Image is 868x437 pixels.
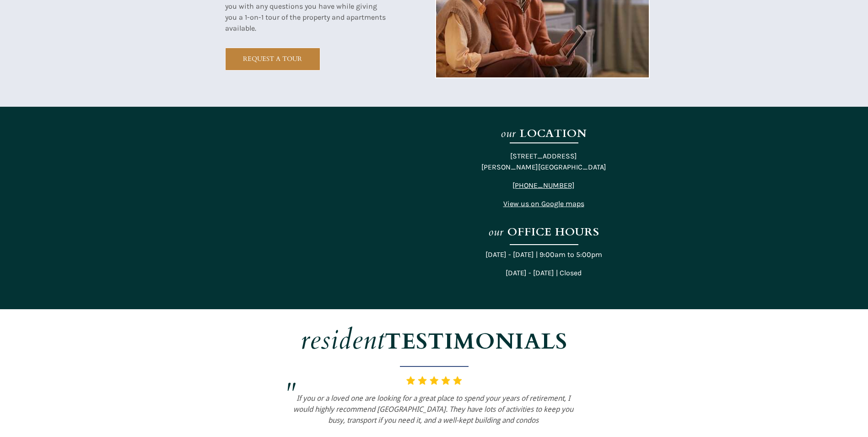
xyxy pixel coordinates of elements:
[501,126,516,141] em: our
[520,126,587,141] strong: LOCATION
[301,322,363,359] em: reside
[512,181,575,190] a: [PHONE_NUMBER]
[507,224,599,240] strong: OFFICE HOURS
[481,152,606,171] span: [STREET_ADDRESS] [PERSON_NAME][GEOGRAPHIC_DATA]
[485,250,602,259] span: [DATE] - [DATE] | 9:00am to 5:00pm
[488,224,504,240] em: our
[225,48,320,71] a: REQUEST A TOUR
[385,327,567,356] strong: TESTIMONIALS
[293,394,573,425] em: If you or a loved one are looking for a great place to spend your years of retirement, I would hi...
[363,322,385,359] em: nt
[226,55,320,63] span: REQUEST A TOUR
[503,199,584,208] span: View us on Google maps
[285,375,296,412] em: "
[503,200,584,208] a: View us on Google maps
[506,268,582,277] span: [DATE] - [DATE] | Closed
